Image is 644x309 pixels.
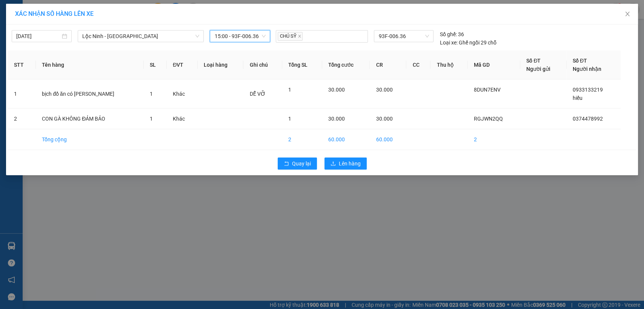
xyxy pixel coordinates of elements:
div: Ghế ngồi 29 chỗ [440,38,496,47]
span: close [624,11,630,17]
div: 36 [440,30,464,38]
span: RGJWN2QQ [474,116,503,122]
td: 2 [8,109,36,129]
td: 60.000 [322,129,370,150]
td: bịch đồ ăn có [PERSON_NAME] [36,80,144,109]
th: ĐVT [167,50,198,80]
span: 30.000 [376,87,392,93]
span: 15:00 - 93F-006.36 [214,31,265,42]
td: 60.000 [370,129,406,150]
span: XÁC NHẬN SỐ HÀNG LÊN XE [15,10,94,17]
td: Tổng cộng [36,129,144,150]
span: Số ĐT [526,58,541,64]
td: Khác [167,80,198,109]
span: close [298,34,301,38]
th: Thu hộ [430,50,467,80]
input: 12/10/2025 [16,32,60,40]
span: 0374478992 [573,116,603,122]
span: Số ghế: [440,30,456,38]
span: Loại xe: [440,38,457,47]
button: Close [617,4,638,25]
th: Tổng SL [282,50,322,80]
th: Tổng cước [322,50,370,80]
td: CON GÀ KHÔNG ĐẢM BẢO [36,109,144,129]
th: CR [370,50,406,80]
span: 1 [288,116,291,122]
span: 0933133219 [573,87,603,93]
th: STT [8,50,36,80]
span: 1 [150,91,153,97]
span: Số ĐT [573,58,587,64]
span: Người nhận [573,66,601,72]
span: DỄ VỠ [249,91,265,97]
span: Lên hàng [339,159,361,168]
span: 1 [150,116,153,122]
span: hiếu [573,95,583,101]
span: upload [330,161,336,167]
th: Mã GD [468,50,520,80]
button: rollbackQuay lại [278,158,317,170]
button: uploadLên hàng [324,158,367,170]
span: 30.000 [328,87,345,93]
span: Lộc Ninh - Sài Gòn [82,31,199,42]
td: 2 [468,129,520,150]
span: 93F-006.36 [378,31,429,42]
td: 1 [8,80,36,109]
span: 30.000 [328,116,345,122]
th: CC [406,50,430,80]
th: Tên hàng [36,50,144,80]
th: Loại hàng [198,50,243,80]
td: Khác [167,109,198,129]
span: down [195,34,200,38]
td: 2 [282,129,322,150]
th: SL [144,50,167,80]
span: Người gửi [526,66,550,72]
span: Quay lại [292,159,311,168]
span: CHÚ SỸ [278,32,303,41]
th: Ghi chú [243,50,282,80]
span: 30.000 [376,116,392,122]
span: rollback [284,161,289,167]
span: 8DUN7ENV [474,87,501,93]
span: 1 [288,87,291,93]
